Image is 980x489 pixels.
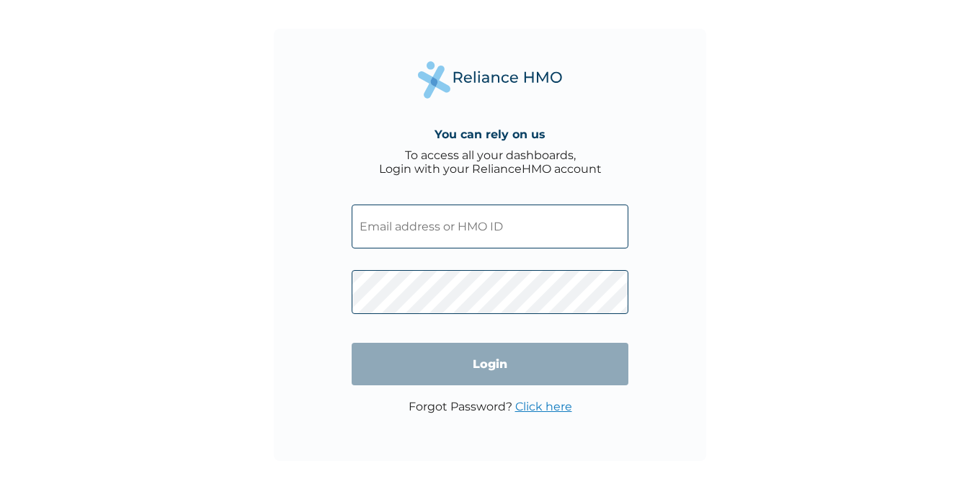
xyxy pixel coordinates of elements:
[435,127,545,141] h4: You can rely on us
[515,400,572,413] a: Click here
[352,205,628,248] input: Email address or HMO ID
[409,400,572,413] p: Forgot Password?
[418,61,562,98] img: Reliance Health's Logo
[379,148,602,176] div: To access all your dashboards, Login with your RelianceHMO account
[352,343,628,385] input: Login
